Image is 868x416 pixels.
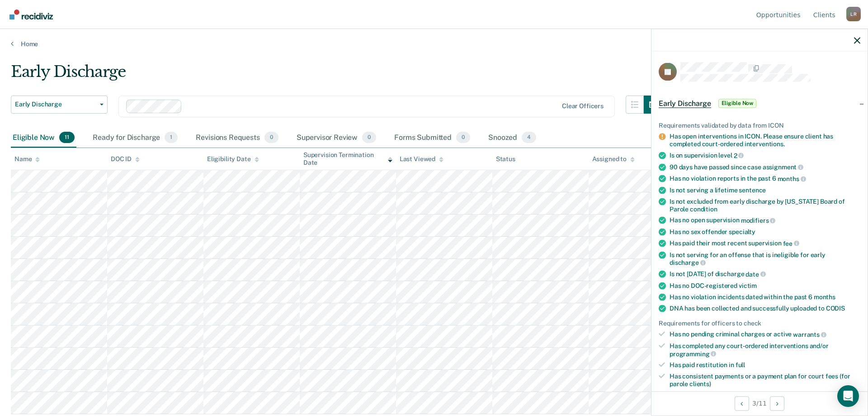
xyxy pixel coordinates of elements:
[670,330,860,339] div: Has no pending criminal charges or active
[729,228,755,235] span: specialty
[814,293,835,300] span: months
[362,132,376,143] span: 0
[670,163,860,171] div: 90 days have passed since case
[11,128,76,148] div: Eligible Now
[689,380,711,387] span: clients)
[670,270,860,278] div: Is not [DATE] of discharge
[496,155,515,163] div: Status
[739,186,766,193] span: sentence
[741,217,776,224] span: modifiers
[9,10,53,19] img: Recidiviz
[651,89,868,118] div: Early DischargeEligible Now
[111,155,140,163] div: DOC ID
[670,251,860,266] div: Is not serving for an offense that is ineligible for early
[718,99,757,108] span: Eligible Now
[670,304,860,312] div: DNA has been collected and successfully uploaded to
[846,7,861,21] div: L R
[745,270,765,277] span: date
[670,373,860,388] div: Has consistent payments or a payment plan for court fees (for parole
[670,259,706,266] span: discharge
[592,155,635,163] div: Assigned to
[734,152,744,159] span: 2
[264,132,278,143] span: 0
[659,121,860,129] div: Requirements validated by data from ICON
[456,132,470,143] span: 0
[91,128,179,148] div: Ready for Discharge
[670,350,716,357] span: programming
[778,175,806,182] span: months
[670,186,860,194] div: Is not serving a lifetime
[670,239,860,247] div: Has paid their most recent supervision
[770,396,784,411] button: Next Opportunity
[11,40,857,48] a: Home
[846,7,861,21] button: Profile dropdown button
[59,132,75,143] span: 11
[11,62,662,88] div: Early Discharge
[736,361,745,368] span: full
[670,293,860,301] div: Has no violation incidents dated within the past 6
[14,155,40,163] div: Name
[670,133,860,148] div: Has open interventions in ICON. Please ensure client has completed court-ordered interventions.
[400,155,443,163] div: Last Viewed
[562,102,604,110] div: Clear officers
[295,128,378,148] div: Supervisor Review
[659,319,860,327] div: Requirements for officers to check
[670,175,860,183] div: Has no violation reports in the past 6
[207,155,259,163] div: Eligibility Date
[651,391,868,415] div: 3 / 11
[670,228,860,235] div: Has no sex offender
[392,128,472,148] div: Forms Submitted
[670,342,860,357] div: Has completed any court-ordered interventions and/or
[826,304,845,311] span: CODIS
[837,385,859,407] div: Open Intercom Messenger
[486,128,538,148] div: Snoozed
[15,100,96,108] span: Early Discharge
[763,163,803,171] span: assignment
[670,216,860,225] div: Has no open supervision
[735,396,749,411] button: Previous Opportunity
[522,132,536,143] span: 4
[670,361,860,369] div: Has paid restitution in
[783,239,799,247] span: fee
[690,205,717,212] span: condition
[670,282,860,289] div: Has no DOC-registered
[739,282,757,289] span: victim
[793,331,826,338] span: warrants
[165,132,178,143] span: 1
[659,99,711,108] span: Early Discharge
[670,197,860,213] div: Is not excluded from early discharge by [US_STATE] Board of Parole
[670,151,860,159] div: Is on supervision level
[303,151,392,167] div: Supervision Termination Date
[194,128,280,148] div: Revisions Requests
